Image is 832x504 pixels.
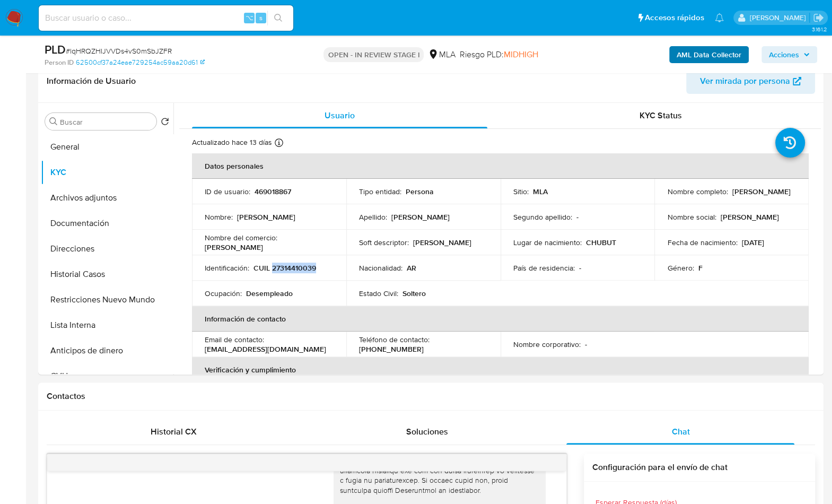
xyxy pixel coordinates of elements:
button: Acciones [761,46,817,63]
p: Actualizado hace 13 días [192,137,272,147]
p: Nacionalidad : [359,263,402,273]
button: Restricciones Nuevo Mundo [41,287,173,312]
p: AR [407,263,416,273]
button: Documentación [41,211,173,236]
p: Identificación : [205,263,249,273]
div: MLA [428,49,455,60]
button: General [41,134,173,160]
p: Segundo apellido : [513,212,572,222]
input: Buscar usuario o caso... [39,11,293,25]
p: Ocupación : [205,289,242,298]
span: ⌥ [245,13,253,23]
p: [PERSON_NAME] [391,212,450,222]
p: ID de usuario : [205,187,250,196]
a: Notificaciones [715,13,724,22]
p: CHUBUT [586,238,616,247]
span: Riesgo PLD: [459,49,538,60]
p: [PERSON_NAME] [720,212,778,222]
p: Tipo entidad : [359,187,401,196]
span: # lqHRQZHIJVVDs4vS0mSbJZFR [66,46,172,56]
p: 469018867 [255,187,291,196]
p: [PERSON_NAME] [413,238,471,247]
h3: Configuración para el envío de chat [592,462,807,473]
p: [PHONE_NUMBER] [359,344,424,354]
span: Usuario [325,109,355,121]
p: Nombre corporativo : [513,340,581,349]
p: Nombre completo : [667,187,728,196]
input: Buscar [60,117,152,127]
b: PLD [45,41,66,58]
span: Chat [671,425,689,438]
p: - [576,212,579,222]
span: MIDHIGH [503,48,538,60]
button: search-icon [267,11,289,25]
p: [PERSON_NAME] [732,187,790,196]
p: Lugar de nacimiento : [513,238,582,247]
h1: Información de Usuario [47,76,136,86]
a: 62500cf37a24eae729254ac59aa20d61 [76,58,205,67]
b: Person ID [45,58,74,67]
span: KYC Status [640,109,682,121]
p: Sitio : [513,187,529,196]
p: Nombre : [205,212,233,222]
button: Lista Interna [41,312,173,338]
p: [PERSON_NAME] [205,242,263,252]
p: Nombre social : [667,212,716,222]
p: País de residencia : [513,263,575,273]
span: Historial CX [151,425,197,438]
button: Anticipos de dinero [41,338,173,363]
th: Datos personales [192,153,809,179]
p: Email de contacto : [205,335,264,344]
span: Acciones [769,46,799,63]
button: Historial Casos [41,262,173,287]
span: Ver mirada por persona [700,68,790,94]
p: MLA [533,187,548,196]
button: KYC [41,160,173,185]
p: [PERSON_NAME] [237,212,295,222]
p: Soltero [402,289,426,298]
p: Teléfono de contacto : [359,335,430,344]
p: - [585,340,587,349]
span: 3.161.2 [811,25,827,33]
p: CUIL 27314410039 [253,263,316,273]
button: Ver mirada por persona [686,68,815,94]
p: Soft descriptor : [359,238,409,247]
p: Apellido : [359,212,387,222]
a: Salir [813,12,824,23]
p: F [698,263,702,273]
p: - [579,263,581,273]
p: OPEN - IN REVIEW STAGE I [323,47,424,62]
button: Volver al orden por defecto [161,117,169,129]
b: AML Data Collector [677,46,741,63]
button: CVU [41,363,173,389]
p: Desempleado [246,289,293,298]
p: [EMAIL_ADDRESS][DOMAIN_NAME] [205,344,326,354]
th: Verificación y cumplimiento [192,357,809,383]
p: Estado Civil : [359,289,398,298]
span: Soluciones [406,425,448,438]
p: Persona [406,187,434,196]
span: Accesos rápidos [645,12,704,23]
p: jian.marin@mercadolibre.com [749,13,809,23]
p: Nombre del comercio : [205,233,277,242]
h1: Contactos [47,391,815,402]
p: Género : [667,263,694,273]
th: Información de contacto [192,306,809,332]
p: [DATE] [741,238,764,247]
p: Fecha de nacimiento : [667,238,737,247]
button: Archivos adjuntos [41,185,173,211]
span: s [259,13,262,23]
button: Direcciones [41,236,173,262]
button: Buscar [49,117,58,126]
button: AML Data Collector [669,46,749,63]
